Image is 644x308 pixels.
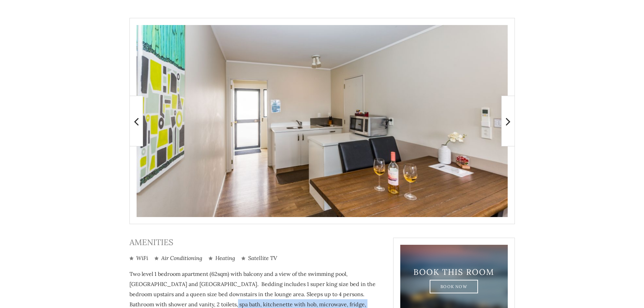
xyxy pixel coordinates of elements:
[129,238,383,247] h3: Amenities
[209,254,235,262] li: Heating
[129,254,148,262] li: WiFi
[241,254,277,262] li: Satellite TV
[412,267,496,277] h3: Book This Room
[430,280,478,293] a: Book Now
[154,254,202,262] li: Air Conditioning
